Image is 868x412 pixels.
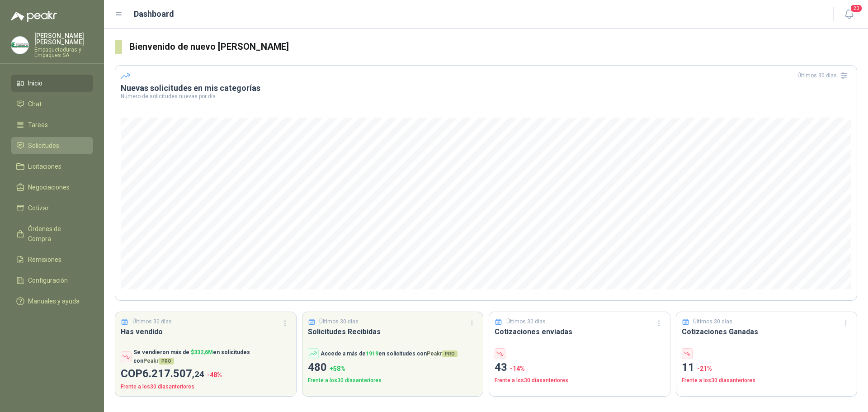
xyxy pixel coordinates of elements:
span: Tareas [28,120,48,130]
h1: Dashboard [134,8,174,20]
p: Frente a los 30 días anteriores [682,376,852,385]
a: Negociaciones [11,179,93,196]
a: Remisiones [11,251,93,268]
span: Licitaciones [28,161,61,171]
p: 11 [682,359,852,376]
p: Últimos 30 días [132,317,172,326]
a: Cotizar [11,199,93,217]
span: Chat [28,99,42,109]
p: Frente a los 30 días anteriores [121,383,291,391]
span: Peakr [143,358,174,364]
span: 6.217.507 [142,367,204,380]
h3: Has vendido [121,326,291,337]
span: Inicio [28,78,42,88]
span: 20 [850,4,863,13]
span: $ 332,6M [191,349,213,355]
p: Frente a los 30 días anteriores [308,376,478,385]
a: Solicitudes [11,137,93,154]
a: Manuales y ayuda [11,293,93,310]
span: PRO [159,358,174,365]
p: Número de solicitudes nuevas por día [121,94,851,99]
span: + 58 % [330,365,345,372]
span: Configuración [28,275,68,285]
button: 20 [841,6,857,23]
a: Inicio [11,75,93,92]
span: -48 % [207,371,222,379]
p: Últimos 30 días [319,317,359,326]
span: Remisiones [28,255,61,265]
p: Frente a los 30 días anteriores [495,376,665,385]
span: 1919 [366,350,378,357]
a: Licitaciones [11,158,93,175]
img: Company Logo [11,37,28,54]
span: Cotizar [28,203,49,213]
a: Órdenes de Compra [11,220,93,247]
span: -14 % [510,365,525,372]
a: Chat [11,95,93,113]
h3: Cotizaciones Ganadas [682,326,852,337]
h3: Nuevas solicitudes en mis categorías [121,83,851,94]
p: Empaquetaduras y Empaques SA [34,47,93,58]
span: ,24 [192,369,204,379]
p: Últimos 30 días [506,317,546,326]
p: 43 [495,359,665,376]
span: PRO [442,350,458,357]
span: Peakr [427,350,458,357]
img: Logo peakr [11,11,57,22]
h3: Bienvenido de nuevo [PERSON_NAME] [129,40,857,54]
p: Se vendieron más de en solicitudes con [133,348,291,365]
p: [PERSON_NAME] [PERSON_NAME] [34,33,93,45]
h3: Cotizaciones enviadas [495,326,665,337]
a: Tareas [11,116,93,133]
p: Accede a más de en solicitudes con [321,350,458,358]
div: Últimos 30 días [797,68,851,83]
p: COP [121,365,291,383]
span: Negociaciones [28,182,70,192]
span: Órdenes de Compra [28,224,85,244]
span: Solicitudes [28,141,59,151]
p: 480 [308,359,478,376]
p: Últimos 30 días [693,317,732,326]
h3: Solicitudes Recibidas [308,326,478,337]
span: -21 % [697,365,712,372]
span: Manuales y ayuda [28,296,80,306]
a: Configuración [11,272,93,289]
